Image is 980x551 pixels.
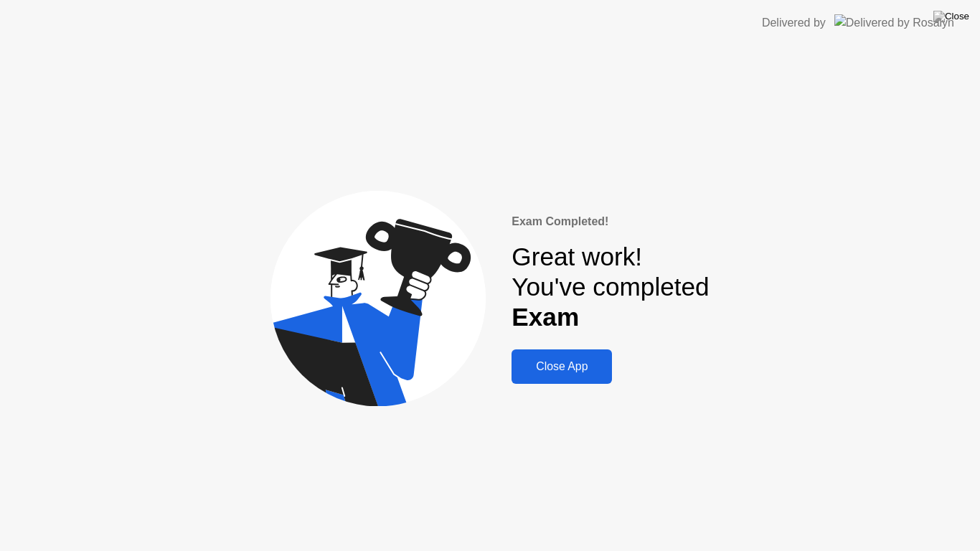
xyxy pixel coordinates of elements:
img: Delivered by Rosalyn [834,14,954,31]
button: Close App [512,349,612,384]
div: Close App [516,360,608,373]
div: Delivered by [762,14,826,32]
img: Close [933,11,969,22]
div: Great work! You've completed [512,242,709,333]
b: Exam [512,303,579,331]
div: Exam Completed! [512,213,709,230]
